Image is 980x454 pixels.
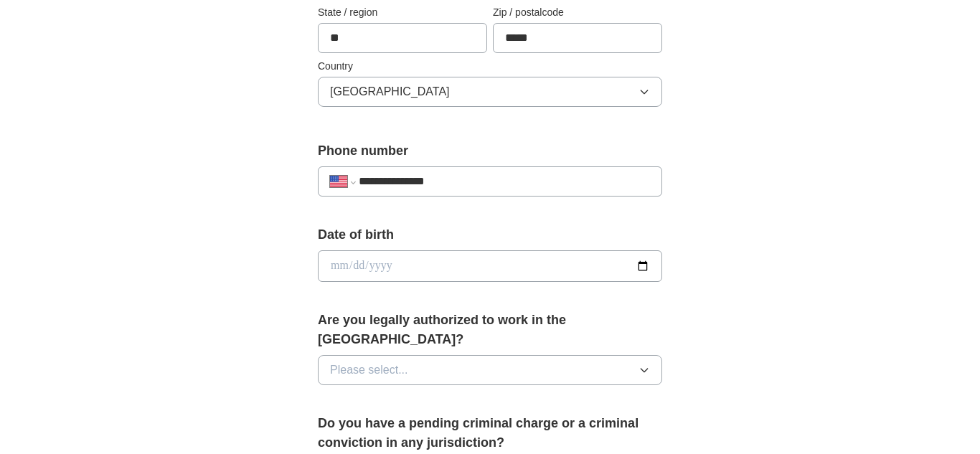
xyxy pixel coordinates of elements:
label: Phone number [318,141,662,161]
label: Zip / postalcode [493,5,662,20]
span: [GEOGRAPHIC_DATA] [330,83,450,100]
button: [GEOGRAPHIC_DATA] [318,77,662,107]
label: Do you have a pending criminal charge or a criminal conviction in any jurisdiction? [318,414,662,453]
label: Date of birth [318,225,662,245]
button: Please select... [318,355,662,385]
label: State / region [318,5,487,20]
span: Please select... [330,361,408,379]
label: Country [318,59,662,74]
label: Are you legally authorized to work in the [GEOGRAPHIC_DATA]? [318,311,662,349]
